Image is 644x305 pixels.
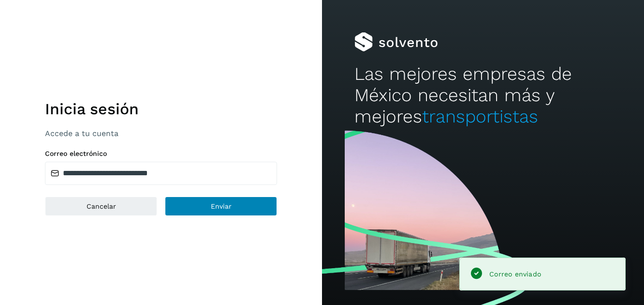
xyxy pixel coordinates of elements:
[45,100,277,118] h1: Inicia sesión
[45,129,277,138] p: Accede a tu cuenta
[211,203,232,210] span: Enviar
[489,270,541,278] span: Correo enviado
[165,197,277,216] button: Enviar
[422,106,538,127] span: transportistas
[45,150,277,158] label: Correo electrónico
[354,63,612,128] h2: Las mejores empresas de México necesitan más y mejores
[87,203,116,210] span: Cancelar
[45,197,157,216] button: Cancelar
